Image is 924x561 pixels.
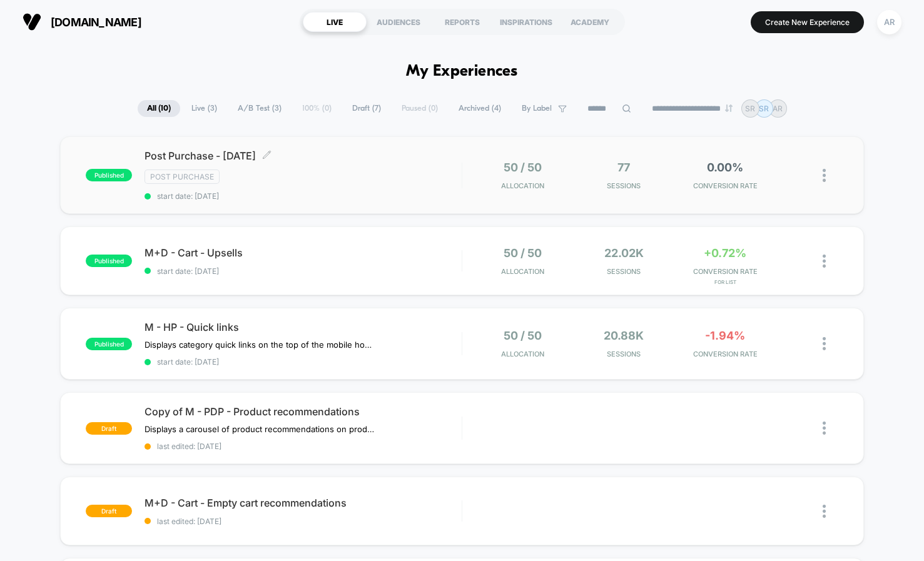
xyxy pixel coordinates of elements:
span: CONVERSION RATE [678,267,773,276]
div: AR [877,10,901,34]
span: M - HP - Quick links [145,321,462,333]
span: Copy of M - PDP - Product recommendations [145,405,462,418]
span: Post Purchase - [DATE] [145,149,462,162]
span: +0.72% [704,246,746,260]
h1: My Experiences [406,63,518,81]
span: Live ( 3 ) [182,100,226,117]
span: Archived ( 4 ) [449,100,510,117]
img: close [823,255,826,268]
div: LIVE [303,12,367,32]
span: All ( 10 ) [138,100,180,117]
button: AR [873,9,905,35]
img: Visually logo [23,13,41,31]
span: CONVERSION RATE [678,181,773,190]
span: Sessions [576,181,671,190]
p: AR [773,104,783,113]
span: Displays category quick links on the top of the mobile homepage. [145,340,377,350]
span: Sessions [576,350,671,358]
span: start date: [DATE] [145,191,462,201]
span: published [86,169,132,181]
span: CONVERSION RATE [678,350,773,358]
span: A/B Test ( 3 ) [228,100,291,117]
div: ACADEMY [558,12,622,32]
span: -1.94% [705,329,745,342]
span: published [86,255,132,267]
button: Create New Experience [751,11,864,33]
span: M+D - Cart - Upsells [145,246,462,259]
span: Displays a carousel of product recommendations on product pages [145,424,377,434]
span: last edited: [DATE] [145,442,462,451]
p: SR [745,104,755,113]
img: end [725,104,733,112]
span: start date: [DATE] [145,357,462,366]
span: By Label [522,104,552,113]
span: 22.02k [604,246,644,260]
span: 77 [617,161,630,174]
div: INSPIRATIONS [494,12,558,32]
button: [DOMAIN_NAME] [19,12,145,32]
p: SR [759,104,769,113]
span: 50 / 50 [504,161,542,174]
span: Allocation [501,350,544,358]
span: M+D - Cart - Empty cart recommendations [145,497,462,509]
span: for List [678,279,773,285]
img: close [823,337,826,350]
img: close [823,169,826,182]
span: draft [86,422,132,435]
span: Draft ( 7 ) [343,100,390,117]
span: start date: [DATE] [145,266,462,276]
span: [DOMAIN_NAME] [51,16,141,29]
span: Allocation [501,267,544,276]
span: published [86,338,132,350]
div: AUDIENCES [367,12,430,32]
img: close [823,505,826,518]
span: Post Purchase [145,169,220,184]
span: Sessions [576,267,671,276]
span: Allocation [501,181,544,190]
span: 20.88k [604,329,644,342]
span: draft [86,505,132,517]
span: last edited: [DATE] [145,517,462,526]
img: close [823,422,826,435]
span: 0.00% [707,161,743,174]
span: 50 / 50 [504,329,542,342]
span: 50 / 50 [504,246,542,260]
div: REPORTS [430,12,494,32]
